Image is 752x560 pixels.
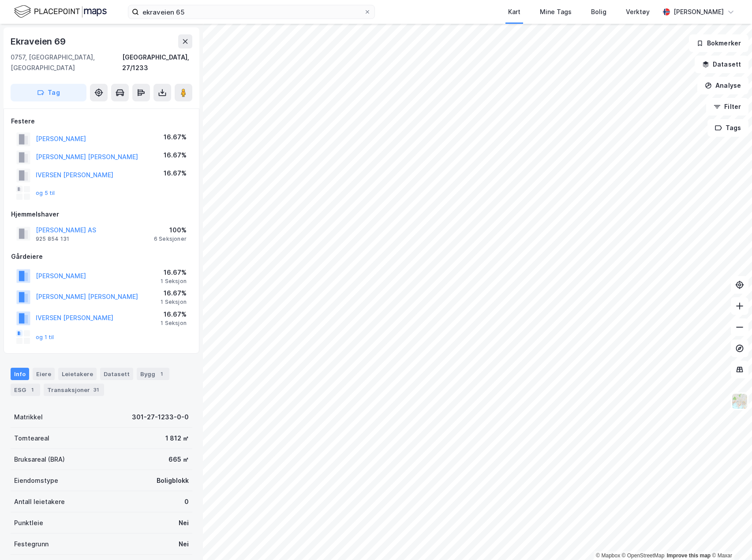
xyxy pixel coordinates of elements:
div: Ekraveien 69 [11,34,67,49]
div: [PERSON_NAME] [673,7,724,17]
div: Antall leietakere [14,497,65,507]
div: [GEOGRAPHIC_DATA], 27/1233 [122,52,192,73]
div: Kontrollprogram for chat [708,518,752,560]
button: Analyse [697,77,748,94]
button: Tag [11,84,86,101]
div: Hjemmelshaver [11,209,192,220]
div: 16.67% [161,267,187,278]
div: 1 [157,370,166,378]
div: Eiere [33,368,55,380]
div: 0757, [GEOGRAPHIC_DATA], [GEOGRAPHIC_DATA] [11,52,122,73]
div: Transaksjoner [44,384,104,396]
img: Z [731,393,748,410]
div: Kart [508,7,520,17]
iframe: Chat Widget [708,518,752,560]
div: Boligblokk [157,475,189,486]
input: Søk på adresse, matrikkel, gårdeiere, leietakere eller personer [139,5,364,19]
div: Gårdeiere [11,251,192,262]
div: Festegrunn [14,539,49,549]
div: 16.67% [164,168,187,179]
div: 1 Seksjon [161,299,187,306]
div: Datasett [100,368,133,380]
a: OpenStreetMap [622,553,665,559]
div: 925 854 131 [36,235,69,243]
div: Mine Tags [540,7,572,17]
div: 1 812 ㎡ [165,433,189,444]
div: 100% [154,225,187,235]
div: 0 [184,497,189,507]
div: 1 [28,385,37,394]
div: Festere [11,116,192,127]
div: Bruksareal (BRA) [14,454,65,465]
button: Bokmerker [689,34,748,52]
div: Leietakere [58,368,97,380]
div: Tomteareal [14,433,49,444]
div: Verktøy [626,7,650,17]
div: 16.67% [164,150,187,161]
a: Mapbox [596,553,620,559]
div: Eiendomstype [14,475,58,486]
div: Info [11,368,29,380]
div: Punktleie [14,518,43,528]
a: Improve this map [667,553,711,559]
div: 31 [92,385,101,394]
div: Matrikkel [14,412,43,422]
div: 1 Seksjon [161,320,187,327]
div: Nei [179,539,189,549]
div: 665 ㎡ [168,454,189,465]
div: 16.67% [164,132,187,142]
div: Bygg [137,368,169,380]
div: Nei [179,518,189,528]
button: Datasett [695,56,748,73]
img: logo.f888ab2527a4732fd821a326f86c7f29.svg [14,4,107,19]
div: 16.67% [161,309,187,320]
div: 6 Seksjoner [154,235,187,243]
div: ESG [11,384,40,396]
div: 1 Seksjon [161,278,187,285]
button: Tags [707,119,748,137]
div: 301-27-1233-0-0 [132,412,189,422]
div: 16.67% [161,288,187,299]
div: Bolig [591,7,606,17]
button: Filter [706,98,748,116]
